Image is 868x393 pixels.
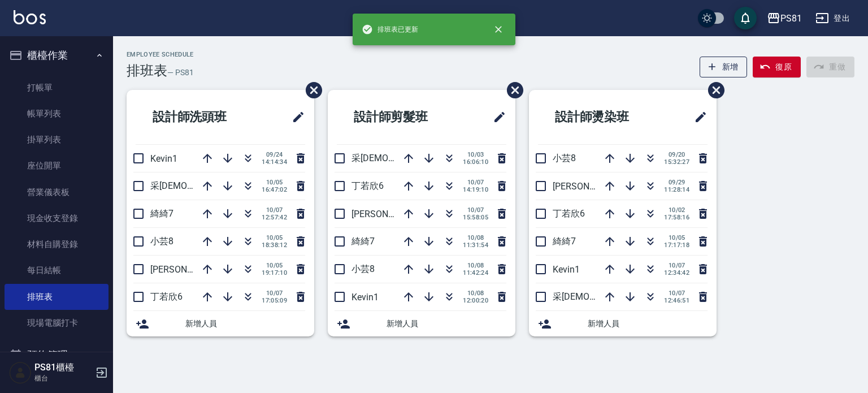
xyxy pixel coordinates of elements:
h2: 設計師洗頭班 [136,97,264,137]
span: 刪除班表 [297,74,324,107]
div: 新增人員 [127,311,314,336]
span: 綺綺7 [351,236,375,247]
button: PS81 [762,7,806,30]
span: 10/02 [664,206,689,214]
p: 櫃台 [34,373,92,383]
a: 每日結帳 [5,257,108,283]
a: 現金收支登錄 [5,205,108,231]
span: 丁若欣6 [351,180,384,191]
img: Logo [14,10,46,24]
span: 11:28:14 [664,186,689,193]
span: 新增人員 [588,318,708,330]
span: 15:32:27 [664,158,689,166]
span: 采[DEMOGRAPHIC_DATA]2 [150,180,258,191]
button: close [486,17,511,42]
button: 櫃檯作業 [5,41,108,70]
span: 16:06:10 [463,158,488,166]
div: PS81 [780,11,802,25]
button: save [734,7,757,29]
span: 綺綺7 [150,208,173,219]
span: 修改班表的標題 [687,103,708,131]
span: 10/07 [463,179,488,186]
span: 10/07 [664,262,689,269]
a: 打帳單 [5,75,108,101]
a: 營業儀表板 [5,179,108,205]
span: 12:57:42 [262,214,287,221]
span: [PERSON_NAME]3 [351,209,424,219]
span: 修改班表的標題 [285,103,305,131]
span: [PERSON_NAME]3 [553,181,626,192]
span: 新增人員 [387,318,506,330]
a: 材料自購登錄 [5,231,108,257]
span: 10/05 [262,234,287,241]
span: 新增人員 [185,318,305,330]
span: Kevin1 [150,153,177,164]
span: 10/05 [262,179,287,186]
span: 10/03 [463,151,488,158]
span: 排班表已更新 [362,24,418,35]
button: 登出 [811,8,854,29]
a: 掛單列表 [5,127,108,153]
span: 采[DEMOGRAPHIC_DATA]2 [553,291,660,302]
span: 10/07 [262,290,287,297]
h2: 設計師燙染班 [538,97,666,137]
h6: — PS81 [167,67,194,79]
span: 15:58:05 [463,214,488,221]
span: 17:05:09 [262,297,287,304]
div: 新增人員 [529,311,717,336]
span: 10/08 [463,290,488,297]
span: 12:34:42 [664,269,689,277]
span: 12:46:51 [664,297,689,304]
span: 10/08 [463,262,488,269]
span: 10/07 [664,290,689,297]
span: 修改班表的標題 [486,103,506,131]
span: 09/29 [664,179,689,186]
span: 12:00:20 [463,297,488,304]
span: 11:31:54 [463,241,488,249]
span: Kevin1 [553,264,580,275]
span: 11:42:24 [463,269,488,277]
button: 復原 [753,57,801,77]
span: 刪除班表 [700,74,726,107]
a: 排班表 [5,284,108,310]
span: 17:58:16 [664,214,689,221]
span: 10/08 [463,234,488,241]
span: 18:38:12 [262,241,287,249]
a: 帳單列表 [5,101,108,127]
span: 采[DEMOGRAPHIC_DATA]2 [351,153,459,163]
img: Person [9,361,32,384]
a: 現場電腦打卡 [5,310,108,336]
span: Kevin1 [351,292,379,303]
span: 綺綺7 [553,236,576,247]
a: 座位開單 [5,153,108,179]
span: 09/24 [262,151,287,158]
span: 14:19:10 [463,186,488,193]
span: [PERSON_NAME]3 [150,264,223,275]
h2: 設計師剪髮班 [337,97,465,137]
h2: Employee Schedule [127,51,194,58]
span: 17:17:18 [664,241,689,249]
button: 預約管理 [5,340,108,370]
span: 10/05 [262,262,287,269]
span: 小芸8 [150,236,173,247]
button: 新增 [700,57,748,77]
span: 10/07 [262,206,287,214]
span: 19:17:10 [262,269,287,277]
span: 14:14:34 [262,158,287,166]
span: 10/07 [463,206,488,214]
span: 小芸8 [553,153,576,163]
div: 新增人員 [328,311,515,336]
span: 丁若欣6 [150,291,183,302]
span: 刪除班表 [498,74,525,107]
h3: 排班表 [127,63,167,79]
span: 16:47:02 [262,186,287,193]
span: 10/05 [664,234,689,241]
span: 09/20 [664,151,689,158]
span: 丁若欣6 [553,208,585,219]
h5: PS81櫃檯 [34,362,92,373]
span: 小芸8 [351,264,375,274]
